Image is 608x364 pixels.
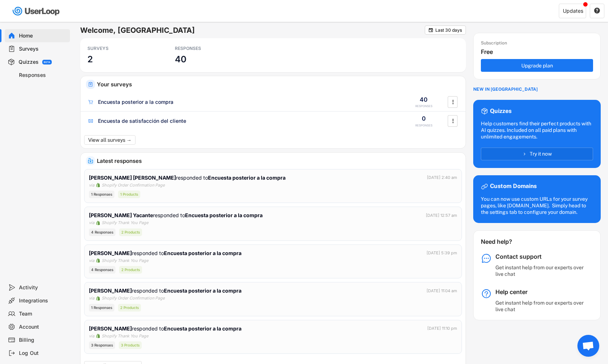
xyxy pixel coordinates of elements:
div: via [89,295,94,301]
div: responded to [89,287,243,294]
img: userloop-logo-01.svg [11,4,62,19]
div: Latest responses [97,158,460,164]
div: Contact support [495,253,587,261]
strong: Encuesta posterior a la compra [164,325,242,332]
img: IncomingMajor.svg [88,158,93,164]
div: Encuesta de satisfacción del cliente [98,117,186,125]
div: via [89,182,94,188]
h6: Welcome, [GEOGRAPHIC_DATA] [80,26,425,35]
div: You can now use custom URLs for your survey pages, like [DOMAIN_NAME]. Simply head to the setting... [481,196,593,216]
div: 0 [422,114,426,122]
div: NEW IN [GEOGRAPHIC_DATA] [473,87,538,93]
div: Encuesta posterior a la compra [98,98,173,106]
text:  [452,98,454,106]
div: [DATE] 2:40 am [427,175,457,181]
div: Activity [19,284,67,291]
div: Get instant help from our experts over live chat [495,264,587,277]
div: 4 Responses [89,266,115,274]
div: Free [481,48,597,56]
div: Subscription [481,40,507,46]
strong: [PERSON_NAME] [89,287,132,294]
button:  [449,116,456,126]
div: [DATE] 12:57 am [426,212,457,219]
div: Team [19,310,67,317]
div: responded to [89,249,243,257]
div: 1 Products [118,191,140,198]
strong: [PERSON_NAME] [PERSON_NAME] [89,175,176,181]
strong: [PERSON_NAME] [89,250,132,256]
div: Need help? [481,238,531,246]
div: [DATE] 11:10 pm [427,325,457,332]
div: Quizzes [490,107,511,115]
div: Quizzes [19,59,39,66]
text:  [594,7,600,14]
div: 2 Products [119,266,142,274]
strong: Encuesta posterior a la compra [164,287,242,294]
div: 3 Products [119,341,142,349]
div: Shopify Order Confirmation Page [102,295,165,301]
div: responded to [89,325,243,332]
div: Log Out [19,350,67,357]
img: 1156660_ecommerce_logo_shopify_icon%20%281%29.png [96,183,100,187]
img: 1156660_ecommerce_logo_shopify_icon%20%281%29.png [96,221,100,225]
div: responded to [89,174,287,181]
div: Updates [563,8,583,13]
strong: [PERSON_NAME] [89,325,132,332]
div: 1 Responses [89,304,114,312]
div: 4 Responses [89,228,115,236]
button:  [594,8,600,14]
div: Integrations [19,297,67,304]
div: via [89,258,94,264]
button:  [428,27,434,33]
text:  [452,117,454,125]
div: Shopify Thank You Page [102,258,148,264]
button: Upgrade plan [481,59,593,72]
div: Open chat [577,335,599,357]
div: responded to [89,211,264,219]
div: 3 Responses [89,341,115,349]
div: Shopify Order Confirmation Page [102,182,165,188]
div: RESPONSES [415,104,432,108]
text:  [429,27,433,33]
div: Help center [495,288,587,296]
div: 2 Products [119,228,142,236]
button: View all surveys → [84,135,136,145]
div: Get instant help from our experts over live chat [495,300,587,313]
div: RESPONSES [415,124,432,128]
div: Home [19,32,67,39]
strong: Encuesta posterior a la compra [164,250,242,256]
img: 1156660_ecommerce_logo_shopify_icon%20%281%29.png [96,296,100,301]
div: Your surveys [97,82,460,87]
span: Try it now [530,151,552,156]
div: Custom Domains [490,183,537,190]
h3: 2 [87,54,93,65]
div: RESPONSES [175,46,240,51]
div: SURVEYS [87,46,153,51]
div: Last 30 days [435,28,462,32]
div: 2 Products [118,304,141,312]
div: via [89,220,94,226]
img: 1156660_ecommerce_logo_shopify_icon%20%281%29.png [96,334,100,338]
div: Billing [19,337,67,344]
button:  [449,97,456,107]
button: Try it now [481,148,593,160]
div: Shopify Thank You Page [102,220,148,226]
div: Responses [19,72,67,79]
div: Help customers find their perfect products with AI quizzes. Included on all paid plans with unlim... [481,120,593,140]
div: 40 [420,95,428,103]
div: Account [19,324,67,330]
div: 1 Responses [89,191,114,198]
strong: Encuesta posterior a la compra [185,212,263,218]
h3: 40 [175,54,187,65]
strong: [PERSON_NAME] Yacante [89,212,153,218]
strong: Encuesta posterior a la compra [208,175,286,181]
div: [DATE] 5:39 pm [427,250,457,256]
img: 1156660_ecommerce_logo_shopify_icon%20%281%29.png [96,258,100,263]
div: Surveys [19,46,67,52]
div: BETA [44,61,50,63]
div: Shopify Thank You Page [102,333,148,339]
div: [DATE] 11:04 am [427,288,457,294]
div: via [89,333,94,339]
